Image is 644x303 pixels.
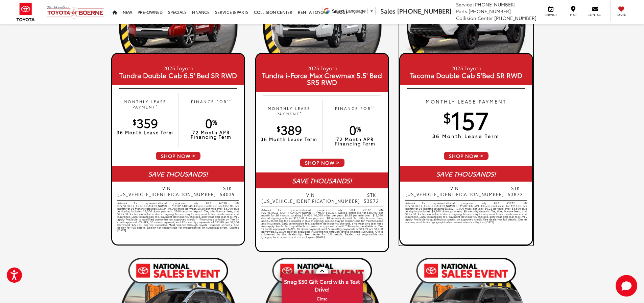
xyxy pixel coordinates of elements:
[260,106,319,117] p: MONTHLY LEASE PAYMENT
[282,274,362,295] span: Snag $50 Gift Card with a Test Drive!
[469,8,511,15] span: [PHONE_NUMBER]
[400,166,532,182] div: SAVE THOUSANDS!
[277,124,281,133] sup: $
[616,275,637,297] svg: Start Chat
[473,1,516,8] span: [PHONE_NUMBER]
[114,72,242,78] span: Tundra Double Cab 6.5' Bed SR RWD
[116,99,175,110] p: MONTHLY LEASE PAYMENT
[616,275,637,297] button: Toggle Chat Window
[400,98,532,105] p: MONTHLY LEASE PAYMENT
[256,172,388,188] div: SAVE THOUSANDS!
[116,130,175,135] p: 36 Month Lease Term
[456,1,472,8] span: Service
[326,106,385,117] p: FINANCE FOR
[360,192,383,204] span: STK 53572
[212,117,217,126] sup: %
[326,137,385,146] p: 72 Month APR Financing Term
[504,185,527,197] span: STK 53872
[397,6,451,15] span: [PHONE_NUMBER]
[356,124,361,133] sup: %
[400,134,532,138] p: 36 Month Lease Term
[405,202,527,242] div: Artwork for representational purposes only. Stk# 53872. VIN [US_VEHICLE_IDENTIFICATION_NUMBER]. M...
[261,192,360,204] span: VIN [US_VEHICLE_IDENTIFICATION_NUMBER]
[117,202,239,242] div: Artwork for representational purposes only. Stk# 54039. VIN [US_VEHICLE_IDENTIFICATION_NUMBER]. *...
[155,151,201,161] span: SHOP NOW
[182,99,241,110] p: FINANCE FOR
[112,166,244,182] div: SAVE THOUSANDS!
[299,158,345,167] span: SHOP NOW
[261,209,383,249] div: Artwork for representational purposes only. Stk# 53572. VIN [US_VEHICLE_IDENTIFICATION_NUMBER]. *...
[443,107,451,126] sup: $
[456,8,467,15] span: Parts
[443,151,489,161] span: SHOP NOW
[566,13,580,17] span: Map
[402,64,530,72] small: 2025 Toyota
[205,114,217,131] span: 0
[277,121,302,138] span: 389
[182,130,241,139] p: 72 Month APR Financing Term
[258,64,386,72] small: 2025 Toyota
[369,8,374,14] span: ▼
[405,185,504,197] span: VIN [US_VEHICLE_IDENTIFICATION_NUMBER]
[494,15,536,21] span: [PHONE_NUMBER]
[443,102,489,136] span: 157
[614,13,629,17] span: Saved
[133,117,137,126] sup: $
[260,137,319,141] p: 36 Month Lease Term
[114,64,242,72] small: 2025 Toyota
[543,13,558,17] span: Service
[588,13,603,17] span: Contact
[47,5,104,19] img: Vic Vaughan Toyota of Boerne
[216,185,239,197] span: STK 54039
[380,6,396,15] span: Sales
[349,121,361,138] span: 0
[133,114,158,131] span: 359
[117,185,216,197] span: VIN [US_VEHICLE_IDENTIFICATION_NUMBER]
[402,72,530,78] span: Tacoma Double Cab 5'Bed SR RWD
[258,72,386,85] span: Tundra i-Force Max Crewmax 5.5' Bed SR5 RWD
[332,8,366,14] span: Select Language
[367,8,368,14] span: ​
[456,15,493,21] span: Collision Center
[332,8,374,14] a: Select Language​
